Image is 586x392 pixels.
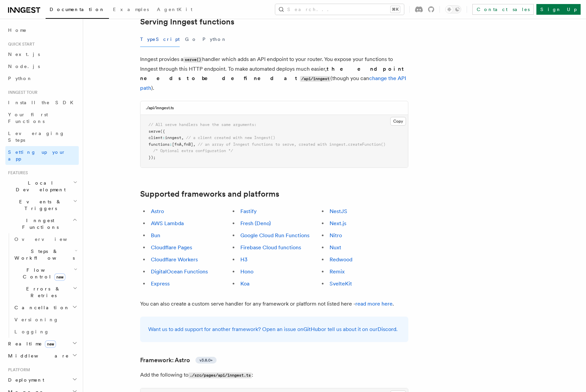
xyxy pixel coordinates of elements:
[199,357,213,363] span: v3.8.0+
[186,135,275,140] span: // a client created with new Inngest()
[8,52,40,57] span: Next.js
[8,131,65,143] span: Leveraging Steps
[12,233,79,245] a: Overview
[12,267,74,280] span: Flow Control
[303,326,321,332] a: GitHub
[149,122,256,127] span: // All serve handlers have the same arguments:
[330,280,352,287] a: SvelteKit
[45,340,56,348] span: new
[5,352,69,359] span: Middleware
[183,57,202,63] code: serve()
[151,232,160,239] a: Bun
[12,248,75,261] span: Steps & Workflows
[445,5,461,13] button: Toggle dark mode
[5,42,35,47] span: Quick start
[149,155,156,160] span: });
[240,268,253,275] a: Hono
[8,112,48,124] span: Your first Functions
[240,280,249,287] a: Koa
[5,214,79,233] button: Inngest Functions
[148,325,400,334] p: Want us to add support for another framework? Open an issue on or tell us about it on our .
[151,256,198,263] a: Cloudflare Workers
[12,285,73,299] span: Errors & Retries
[198,142,386,147] span: // an array of Inngest functions to serve, created with inngest.createFunction()
[5,90,38,95] span: Inngest tour
[172,142,181,147] span: [fnA
[149,129,160,134] span: serve
[149,142,170,147] span: functions
[390,117,406,126] button: Copy
[12,304,70,311] span: Cancellation
[140,189,279,199] a: Supported frameworks and platforms
[5,72,79,84] a: Python
[5,374,79,386] button: Deployment
[330,244,341,251] a: Nuxt
[5,196,79,214] button: Events & Triggers
[300,76,331,82] code: /api/inngest
[536,4,581,15] a: Sign Up
[5,217,72,231] span: Inngest Functions
[14,237,83,242] span: Overview
[8,149,66,161] span: Setting up your app
[109,2,153,18] a: Examples
[54,273,65,281] span: new
[5,170,28,176] span: Features
[5,233,79,338] div: Inngest Functions
[5,340,56,347] span: Realtime
[240,232,309,239] a: Google Cloud Run Functions
[140,17,234,26] a: Serving Inngest functions
[151,280,170,287] a: Express
[12,245,79,264] button: Steps & Workflows
[151,268,208,275] a: DigitalOcean Functions
[377,326,396,332] a: Discord
[330,208,347,214] a: NestJS
[151,244,192,251] a: Cloudflare Pages
[50,7,105,12] span: Documentation
[193,142,195,147] span: ,
[46,2,109,19] a: Documentation
[113,7,149,12] span: Examples
[330,220,346,226] a: Next.js
[181,135,184,140] span: ,
[140,355,217,365] a: Framework: Astrov3.8.0+
[8,64,40,69] span: Node.js
[151,208,164,214] a: Astro
[5,127,79,146] a: Leveraging Steps
[149,135,163,140] span: client
[5,377,44,383] span: Deployment
[184,142,193,147] span: fnB]
[240,256,247,263] a: H3
[151,220,184,226] a: AWS Lambda
[5,96,79,109] a: Install the SDK
[14,317,59,322] span: Versioning
[163,135,165,140] span: :
[157,7,192,12] span: AgentKit
[5,338,79,350] button: Realtimenew
[240,244,301,251] a: Firebase Cloud functions
[5,146,79,165] a: Setting up your app
[146,105,174,111] h3: ./api/inngest.ts
[275,4,404,15] button: Search...⌘K
[140,32,180,47] button: TypeScript
[8,27,27,34] span: Home
[5,350,79,362] button: Middleware
[12,314,79,326] a: Versioning
[5,24,79,36] a: Home
[202,32,227,47] button: Python
[188,373,252,378] code: ./src/pages/api/inngest.ts
[140,370,408,380] p: Add the following to :
[5,367,30,373] span: Platform
[170,142,172,147] span: :
[12,283,79,302] button: Errors & Retries
[8,100,77,105] span: Install the SDK
[391,6,400,13] kbd: ⌘K
[140,55,408,93] p: Inngest provides a handler which adds an API endpoint to your router. You expose your functions t...
[5,109,79,127] a: Your first Functions
[12,326,79,338] a: Logging
[140,299,408,309] p: You can also create a custom serve handler for any framework or platform not listed here - .
[5,180,73,193] span: Local Development
[165,135,181,140] span: inngest
[14,329,49,334] span: Logging
[472,4,534,15] a: Contact sales
[5,60,79,72] a: Node.js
